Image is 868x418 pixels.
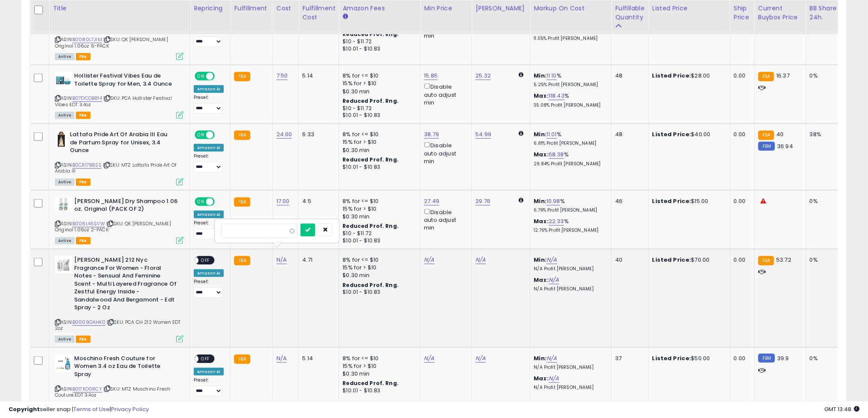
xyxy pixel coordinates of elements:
[534,227,605,233] p: 12.76% Profit [PERSON_NAME]
[342,146,414,154] div: $0.30 min
[734,355,748,362] div: 0.00
[534,36,605,42] p: 11.05% Profit [PERSON_NAME]
[547,256,557,264] a: N/A
[55,36,168,49] span: | SKU: QK [PERSON_NAME] Original 1.06oz 6-PACK
[55,319,181,331] span: | SKU: PCA CH 212 Women EDT 2oz
[302,355,332,362] div: 5.14
[424,354,434,363] a: N/A
[213,198,227,206] span: OFF
[534,130,547,138] b: Min:
[652,355,724,362] div: $50.00
[213,73,227,80] span: OFF
[615,72,642,80] div: 48
[194,28,224,48] div: Preset:
[70,131,174,157] b: Lattafa Pride Art Of Arabia III Eau de Parfum Spray for Unisex, 3.4 Ounce
[475,72,491,80] a: 25.32
[55,336,75,343] span: All listings currently available for purchase on Amazon
[758,72,774,81] small: FBA
[758,256,774,266] small: FBA
[534,374,549,382] b: Max:
[74,256,178,314] b: [PERSON_NAME] 212 Nyc Fragrance For Women - Floral Notes - Sensual And Feminine Scent - Multi Lay...
[530,0,612,34] th: The percentage added to the cost of goods (COGS) that forms the calculator for Min & Max prices.
[194,144,224,152] div: Amazon AI
[342,230,414,237] div: $10 - $11.72
[72,36,102,43] a: B0080L7JIM
[342,164,414,171] div: $10.01 - $10.83
[194,211,224,218] div: Amazon AI
[342,112,414,119] div: $10.01 - $10.83
[55,237,75,245] span: All listings currently available for purchase on Amazon
[734,72,748,80] div: 0.00
[810,72,838,80] div: 0%
[194,220,224,239] div: Preset:
[194,4,227,13] div: Repricing
[342,387,414,394] div: $10.01 - $10.83
[74,197,178,215] b: [PERSON_NAME] Dry Shampoo 1.06 oz. Original (PACK OF 2)
[615,256,642,264] div: 40
[198,355,212,362] span: OFF
[652,130,691,138] b: Listed Price:
[342,38,414,45] div: $10 - $11.72
[55,256,72,273] img: 31AvTKTkeeL._SL40_.jpg
[810,4,841,22] div: BB Share 24h.
[652,72,724,80] div: $28.00
[424,140,465,165] div: Disable auto adjust min
[547,354,557,363] a: N/A
[55,197,72,211] img: 41dHL6GS9WL._SL40_.jpg
[777,354,789,362] span: 39.9
[195,131,206,139] span: ON
[534,92,549,100] b: Max:
[547,130,557,139] a: 11.01
[342,97,399,104] b: Reduced Prof. Rng.
[734,131,748,138] div: 0.00
[55,385,170,398] span: | SKU: MTZ Moschino Fresh Couture EDT 3.4oz
[55,355,72,372] img: 41zW2aIpsrL._SL40_.jpg
[424,256,434,264] a: N/A
[55,131,68,148] img: 31b5g5RAx2L._SL40_.jpg
[234,4,269,13] div: Fulfillment
[111,405,149,413] a: Privacy Policy
[652,197,724,205] div: $15.00
[55,53,75,60] span: All listings currently available for purchase on Amazon
[534,197,605,213] div: %
[424,197,439,206] a: 27.49
[72,220,105,227] a: B008L46SVW
[549,276,559,284] a: N/A
[302,256,332,264] div: 4.71
[549,217,564,226] a: 22.33
[758,354,775,363] small: FBM
[475,130,491,139] a: 54.99
[76,237,90,245] span: FBA
[76,336,90,343] span: FBA
[615,4,645,22] div: Fulfillable Quantity
[234,355,250,364] small: FBA
[615,131,642,138] div: 48
[652,72,691,80] b: Listed Price:
[194,279,224,298] div: Preset:
[72,161,102,169] a: B0CR17B8SS
[55,72,72,89] img: 41CgdoOjTQL._SL40_.jpg
[534,82,605,88] p: 5.25% Profit [PERSON_NAME]
[74,72,178,90] b: Hollister Festival Vibes Eau de Toilette Spray for Men, 3.4 Ounce
[342,379,399,387] b: Reduced Prof. Rng.
[534,218,605,233] div: %
[302,4,335,22] div: Fulfillment Cost
[758,131,774,140] small: FBA
[302,131,332,138] div: 6.33
[758,4,802,22] div: Current Buybox Price
[55,256,183,342] div: ASIN:
[342,45,414,53] div: $10.01 - $10.83
[534,161,605,167] p: 29.84% Profit [PERSON_NAME]
[734,4,751,22] div: Ship Price
[342,272,414,279] div: $0.30 min
[342,80,414,87] div: 15% for > $10
[276,4,295,13] div: Cost
[234,72,250,81] small: FBA
[194,269,224,277] div: Amazon AI
[810,355,838,362] div: 0%
[194,85,224,93] div: Amazon AI
[475,197,490,206] a: 29.76
[810,197,838,205] div: 0%
[276,256,287,264] a: N/A
[234,131,250,140] small: FBA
